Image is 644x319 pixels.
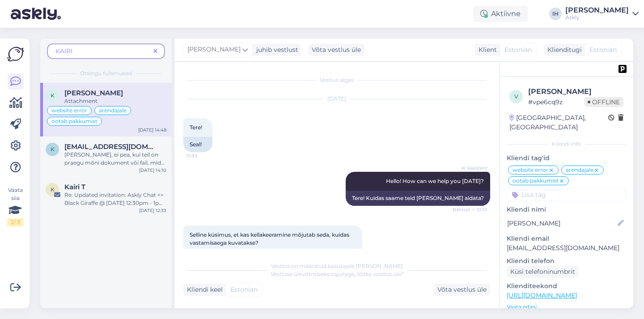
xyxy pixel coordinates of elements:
[64,183,85,191] span: Kairi T
[565,7,639,21] a: [PERSON_NAME]Askly
[354,271,403,277] i: „Võtke vestlus üle”
[507,218,616,228] input: Lisa nimi
[7,46,24,63] img: Askly Logo
[504,45,532,55] span: Estonian
[544,45,582,55] div: Klienditugi
[7,186,23,226] div: Vaata siia
[584,97,623,107] span: Offline
[190,231,351,246] span: Selline küsimus, et kas kellakeeramine mõjutab seda, kuidas vastamisaega kuvatakse?
[64,89,123,97] span: Kairi Aadli
[619,65,627,73] img: pd
[51,146,55,153] span: k
[51,186,55,193] span: K
[271,263,403,269] span: Vestlus on määratud kasutajale [PERSON_NAME]
[183,285,223,294] div: Kliendi keel
[565,7,629,14] div: [PERSON_NAME]
[346,191,490,206] div: Tere! Kuidas saame teid [PERSON_NAME] aidata?
[475,45,497,55] div: Klient
[308,44,364,56] div: Võta vestlus üle
[507,153,626,163] p: Kliendi tag'id
[473,6,528,22] div: Aktiivne
[528,97,584,107] div: # vpe6cq9z
[80,69,132,77] span: Otsingu tulemused
[183,137,212,152] div: Seal!
[187,45,241,55] span: [PERSON_NAME]
[271,271,403,277] span: Vestluse ülevõtmiseks vajutage
[507,303,626,311] p: Vaata edasi ...
[139,207,166,214] div: [DATE] 12:33
[190,124,202,131] span: Tere!
[230,285,258,294] span: Estonian
[183,95,490,103] div: [DATE]
[253,45,298,55] div: juhib vestlust
[507,243,626,253] p: [EMAIL_ADDRESS][DOMAIN_NAME]
[507,234,626,243] p: Kliendi email
[183,76,490,84] div: Vestlus algas
[507,205,626,214] p: Kliendi nimi
[507,281,626,291] p: Klienditeekond
[51,119,97,124] span: ootab pakkumist
[507,188,626,201] input: Lisa tag
[64,97,166,105] div: Attachment
[507,266,579,278] div: Küsi telefoninumbrit
[566,167,593,173] span: arendajale
[513,167,548,173] span: website error
[139,167,166,174] div: [DATE] 14:10
[386,178,484,184] span: Hello! How can we help you [DATE]?
[589,45,617,55] span: Estonian
[51,92,55,99] span: K
[51,108,87,113] span: website error
[55,47,72,55] span: KAIRI
[434,284,490,296] div: Võta vestlus üle
[514,93,518,100] span: v
[454,165,487,171] span: AI Assistent
[507,291,577,299] a: [URL][DOMAIN_NAME]
[549,8,562,20] div: IH
[7,218,23,226] div: 2 / 3
[99,108,127,113] span: arendajale
[509,113,608,132] div: [GEOGRAPHIC_DATA], [GEOGRAPHIC_DATA]
[64,151,166,167] div: [PERSON_NAME], ei pea, kui teil on praegu mõni dokument või fail, mida jagada, saatke palun, tööt...
[565,14,629,21] div: Askly
[528,86,623,97] div: [PERSON_NAME]
[507,140,626,148] div: Kliendi info
[138,127,166,133] div: [DATE] 14:48
[186,153,220,159] span: 10:53
[64,191,166,207] div: Re: Updated invitation: Askly Chat <> Black Giraffe @ [DATE] 12:30pm - 1pm (GMT+3) ([EMAIL_ADDRES...
[64,143,157,151] span: kairi.aadli@fairown.com
[507,256,626,266] p: Kliendi telefon
[453,206,487,213] span: Nähtud ✓ 10:53
[513,178,559,183] span: ootab pakkumist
